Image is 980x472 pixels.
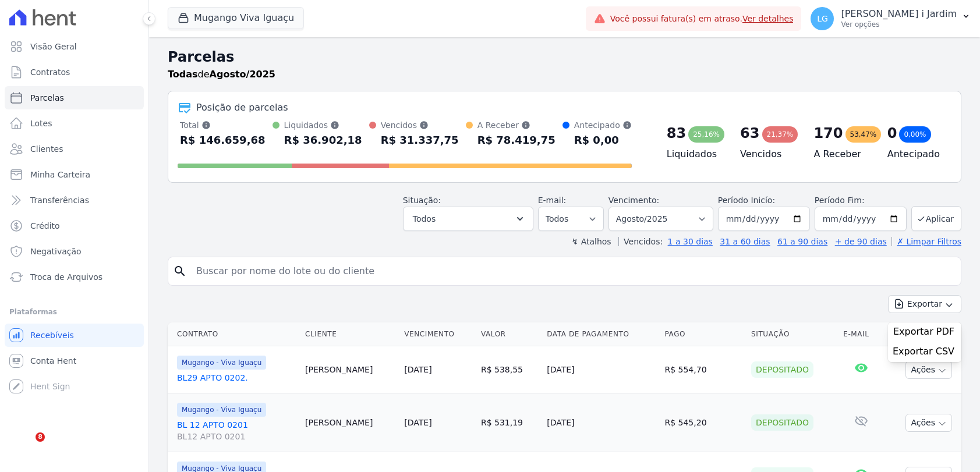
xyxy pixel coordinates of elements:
[740,147,795,161] h4: Vencidos
[718,196,775,205] label: Período Inicío:
[911,206,961,231] button: Aplicar
[189,260,956,283] input: Buscar por nome do lote ou do cliente
[845,126,882,143] div: 53,47%
[905,414,952,432] button: Ações
[742,14,794,23] a: Ver detalhes
[36,432,45,442] span: 8
[210,69,275,80] strong: Agosto/2025
[30,329,74,341] span: Recebíveis
[30,169,90,180] span: Minha Carteira
[300,322,399,346] th: Cliente
[168,7,304,29] button: Mugango Viva Iguaçu
[404,365,431,374] a: [DATE]
[801,2,980,35] button: LG [PERSON_NAME] i Jardim Ver opções
[477,119,556,131] div: A Receber
[5,35,144,58] a: Visão Geral
[30,118,52,129] span: Lotes
[688,126,724,143] div: 25,16%
[667,124,686,143] div: 83
[893,326,957,340] a: Exportar PDF
[899,126,931,143] div: 0,00%
[610,13,794,25] span: Você possui fatura(s) em atraso.
[5,61,144,84] a: Contratos
[5,189,144,212] a: Transferências
[542,322,660,346] th: Data de Pagamento
[177,419,296,442] a: BL 12 APTO 0201BL12 APTO 0201
[476,393,542,452] td: R$ 531,19
[5,324,144,347] a: Recebíveis
[660,322,747,346] th: Pago
[300,393,399,452] td: [PERSON_NAME]
[574,131,632,150] div: R$ 0,00
[30,271,102,283] span: Troca de Arquivos
[5,137,144,161] a: Clientes
[168,68,275,81] p: de
[404,418,431,427] a: [DATE]
[574,119,632,131] div: Antecipado
[777,237,827,246] a: 61 a 90 dias
[841,8,957,20] p: [PERSON_NAME] i Jardim
[538,196,567,205] label: E-mail:
[381,119,459,131] div: Vencidos
[177,356,266,370] span: Mugango - Viva Iguaçu
[180,131,266,150] div: R$ 146.659,68
[839,322,884,346] th: E-mail
[476,322,542,346] th: Valor
[891,237,961,246] a: ✗ Limpar Filtros
[893,326,954,338] span: Exportar PDF
[403,207,533,231] button: Todos
[168,69,198,80] strong: Todas
[30,246,82,257] span: Negativação
[381,131,459,150] div: R$ 31.337,75
[740,124,759,143] div: 63
[841,20,957,29] p: Ver opções
[168,47,961,68] h2: Parcelas
[30,92,64,104] span: Parcelas
[667,147,721,161] h4: Liquidados
[30,143,63,155] span: Clientes
[887,147,942,161] h4: Antecipado
[668,237,713,246] a: 1 a 30 dias
[751,414,813,431] div: Depositado
[5,349,144,372] a: Conta Hent
[618,237,663,246] label: Vencidos:
[835,237,887,246] a: + de 90 dias
[720,237,770,246] a: 31 a 60 dias
[399,322,476,346] th: Vencimento
[5,163,144,186] a: Minha Carteira
[5,86,144,109] a: Parcelas
[571,237,611,246] label: ↯ Atalhos
[300,346,399,393] td: [PERSON_NAME]
[403,196,441,205] label: Situação:
[542,346,660,393] td: [DATE]
[747,322,839,346] th: Situação
[751,361,813,378] div: Depositado
[12,432,40,460] iframe: Intercom live chat
[177,431,296,442] span: BL12 APTO 0201
[905,361,952,379] button: Ações
[168,322,300,346] th: Contrato
[813,147,868,161] h4: A Receber
[815,194,907,207] label: Período Fim:
[30,66,70,78] span: Contratos
[413,212,436,226] span: Todos
[660,346,747,393] td: R$ 554,70
[660,393,747,452] td: R$ 545,20
[9,305,139,319] div: Plataformas
[177,372,296,384] a: BL29 APTO 0202.
[30,355,76,367] span: Conta Hent
[5,265,144,289] a: Troca de Arquivos
[5,214,144,237] a: Crédito
[542,393,660,452] td: [DATE]
[5,240,144,263] a: Negativação
[284,119,362,131] div: Liquidados
[477,131,556,150] div: R$ 78.419,75
[180,119,266,131] div: Total
[30,220,60,232] span: Crédito
[284,131,362,150] div: R$ 36.902,18
[888,295,961,313] button: Exportar
[813,124,843,143] div: 170
[177,403,266,417] span: Mugango - Viva Iguaçu
[5,112,144,135] a: Lotes
[30,194,89,206] span: Transferências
